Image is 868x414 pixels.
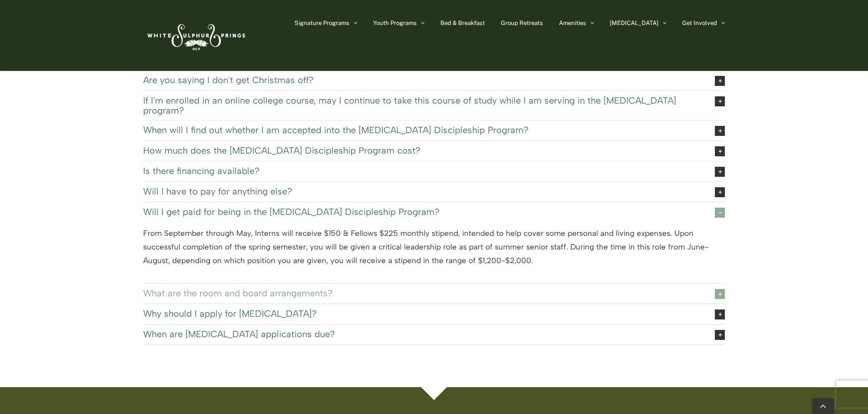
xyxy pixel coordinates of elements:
[610,20,658,26] span: [MEDICAL_DATA]
[559,20,586,26] span: Amenities
[143,288,701,298] span: What are the room and board arrangements?
[143,207,701,217] span: Will I get paid for being in the [MEDICAL_DATA] Discipleship Program?
[143,202,725,222] a: Will I get paid for being in the [MEDICAL_DATA] Discipleship Program?
[294,20,349,26] span: Signature Programs
[143,166,701,176] span: Is there financing available?
[143,125,701,135] span: When will I find out whether I am accepted into the [MEDICAL_DATA] Discipleship Program?
[143,186,701,196] span: Will I have to pay for anything else?
[440,20,485,26] span: Bed & Breakfast
[143,141,725,161] a: How much does the [MEDICAL_DATA] Discipleship Program cost?
[143,309,701,319] span: Why should I apply for [MEDICAL_DATA]?
[143,227,725,267] p: From September through May, Interns will receive $150 & Fellows $225 monthly stipend, intended to...
[143,91,725,120] a: If I'm enrolled in an online college course, may I continue to take this course of study while I ...
[143,95,701,115] span: If I'm enrolled in an online college course, may I continue to take this course of study while I ...
[143,182,725,202] a: Will I have to pay for anything else?
[143,14,248,57] img: White Sulphur Springs Logo
[143,75,701,85] span: Are you saying I don't get Christmas off?
[143,161,725,181] a: Is there financing available?
[682,20,717,26] span: Get Involved
[143,304,725,324] a: Why should I apply for [MEDICAL_DATA]?
[143,329,701,339] span: When are [MEDICAL_DATA] applications due?
[143,145,701,155] span: How much does the [MEDICAL_DATA] Discipleship Program cost?
[143,70,725,90] a: Are you saying I don't get Christmas off?
[143,324,725,344] a: When are [MEDICAL_DATA] applications due?
[143,284,725,304] a: What are the room and board arrangements?
[143,120,725,140] a: When will I find out whether I am accepted into the [MEDICAL_DATA] Discipleship Program?
[373,20,417,26] span: Youth Programs
[501,20,543,26] span: Group Retreats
